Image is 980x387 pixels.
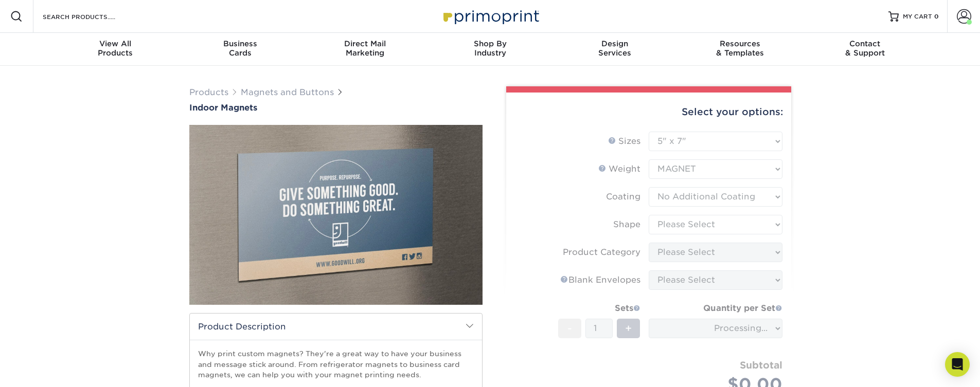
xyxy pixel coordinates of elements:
[945,352,970,377] div: Open Intercom Messenger
[189,87,228,97] a: Products
[53,33,178,66] a: View AllProducts
[803,39,928,48] span: Contact
[53,39,178,48] span: View All
[190,314,482,340] h2: Product Description
[427,39,553,58] div: Industry
[189,103,257,113] span: Indoor Magnets
[553,39,678,48] span: Design
[553,33,678,66] a: DesignServices
[678,33,803,66] a: Resources& Templates
[514,93,783,132] div: Select your options:
[241,87,334,97] a: Magnets and Buttons
[189,114,483,316] img: Indoor Magnets 01
[53,39,178,58] div: Products
[177,33,302,66] a: BusinessCards
[302,39,427,58] div: Marketing
[439,5,542,27] img: Primoprint
[427,39,553,48] span: Shop By
[803,33,928,66] a: Contact& Support
[427,33,553,66] a: Shop ByIndustry
[553,39,678,58] div: Services
[189,103,483,113] a: Indoor Magnets
[3,356,87,383] iframe: Google Customer Reviews
[42,10,142,23] input: SEARCH PRODUCTS.....
[302,39,427,48] span: Direct Mail
[177,39,302,48] span: Business
[934,13,939,20] span: 0
[678,39,803,58] div: & Templates
[177,39,302,58] div: Cards
[302,33,427,66] a: Direct MailMarketing
[678,39,803,48] span: Resources
[903,12,932,21] span: MY CART
[803,39,928,58] div: & Support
